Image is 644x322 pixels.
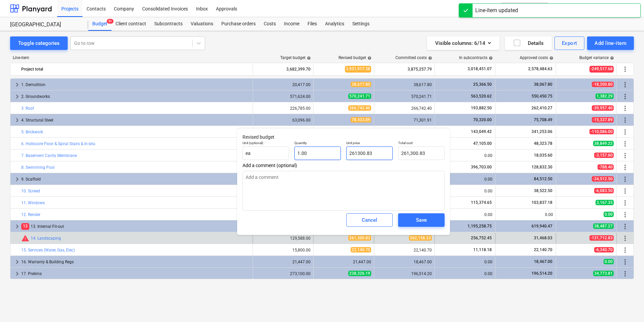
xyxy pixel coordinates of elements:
[366,56,372,60] span: help
[13,116,21,124] span: keyboard_arrow_right
[13,175,21,183] span: keyboard_arrow_right
[13,92,21,101] span: keyboard_arrow_right
[256,64,311,75] div: 3,682,399.70
[303,17,321,31] a: Files
[579,55,614,60] div: Budget variance
[531,271,553,276] span: 196,514.20
[595,200,614,205] span: 3,167.35
[533,153,553,158] span: 18,035.60
[531,94,553,99] span: 550,450.75
[243,163,445,168] span: Add a comment (optional)
[470,165,492,169] span: 396,703.00
[589,235,614,241] span: -131,712.83
[592,176,614,182] span: -34,512.50
[31,236,61,241] a: 14. Landscaping
[592,117,614,123] span: -15,337.89
[280,17,303,31] div: Income
[398,213,445,227] button: Save
[527,66,553,72] span: 2,578,484.63
[498,212,553,217] div: 0.00
[438,260,492,264] div: 0.00
[621,152,629,160] span: More actions
[621,65,629,73] span: More actions
[533,247,553,252] span: 22,140.70
[346,213,393,227] button: Cancel
[409,235,432,241] span: 262,158.33
[438,271,492,276] div: 0.00
[377,106,432,111] div: 266,742.40
[21,165,55,170] a: 8. Swimming Pool
[217,17,260,31] a: Purchase orders
[377,94,432,99] div: 570,241.71
[533,141,553,146] span: 48,323.78
[294,141,341,146] p: Quantity
[21,106,34,111] a: 3. Roof
[531,165,553,169] span: 128,832.30
[243,141,289,146] p: Unit (optional)
[21,257,250,267] div: 16. Warranty & Building Regs
[594,153,614,158] span: -3,157.60
[621,246,629,254] span: More actions
[21,223,29,230] span: 13
[21,212,40,217] a: 12. Render
[290,236,311,241] div: 129,588.00
[280,55,311,60] div: Target budget
[438,153,492,158] div: 0.00
[111,17,150,31] a: Client contract
[21,200,45,205] a: 11. Windows
[621,211,629,219] span: More actions
[395,55,432,60] div: Committed costs
[589,66,614,72] span: -249,517.68
[621,234,629,242] span: More actions
[592,82,614,87] span: -18,200.80
[377,64,432,75] div: 3,875,257.79
[256,94,311,99] div: 571,624.00
[351,82,371,87] span: 38,617.80
[621,258,629,266] span: More actions
[473,141,492,146] span: 47,105.00
[621,104,629,112] span: More actions
[339,55,372,60] div: Revised budget
[562,39,577,48] div: Export
[470,129,492,134] span: 143,049.42
[531,129,553,134] span: 341,253.06
[604,212,614,217] span: 0.00
[260,17,280,31] a: Costs
[533,259,553,264] span: 18,467.00
[290,106,311,111] div: 226,785.00
[21,248,75,252] a: 15. Services (Water, Gas, Elec)
[610,290,644,322] div: Chat Widget
[21,115,250,126] div: 4. Structural Steel
[348,17,374,31] a: Settings
[438,177,492,182] div: 0.00
[21,79,250,90] div: 1. Demolition
[351,247,371,252] span: 22,140.70
[351,117,371,123] span: 78,433.89
[88,17,111,31] a: Budget9+
[604,259,614,264] span: 0.00
[473,247,492,252] span: 11,118.18
[533,236,553,240] span: 31,468.03
[621,116,629,124] span: More actions
[473,82,492,87] span: 25,366.50
[377,118,432,123] div: 71,301.91
[21,130,43,134] a: 5. Brickwork
[416,216,427,224] div: Save
[256,260,311,264] div: 21,447.00
[21,153,77,158] a: 7. Basement Cavity Membrane
[520,55,553,60] div: Approved costs
[377,248,432,252] div: 22,140.70
[533,117,553,122] span: 75,708.49
[256,271,311,276] div: 273,100.00
[470,94,492,99] span: 563,520.62
[348,105,371,111] span: 266,742.40
[473,117,492,122] span: 70,320.00
[13,258,21,266] span: keyboard_arrow_right
[533,188,553,193] span: 38,522.50
[475,6,518,15] div: Line-item updated
[459,55,493,60] div: In subcontracts
[21,141,95,146] a: 6. Hollocore Floor & Spiral Stairs & In-situ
